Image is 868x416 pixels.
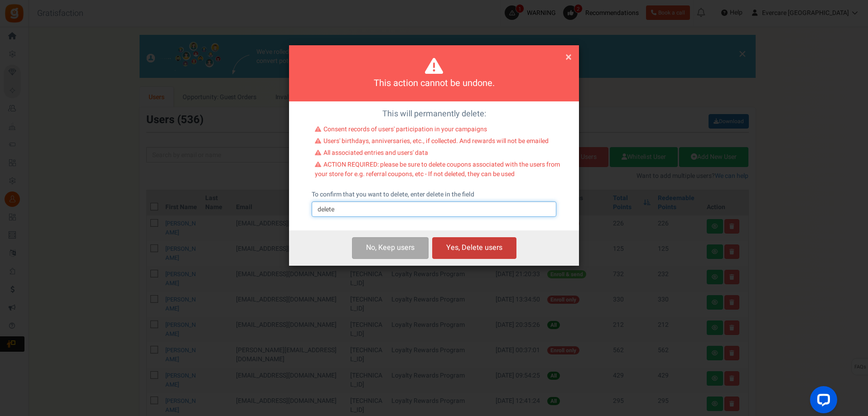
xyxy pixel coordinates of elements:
span: × [565,48,572,66]
span: s [411,242,415,253]
li: All associated entries and users' data [315,148,560,160]
li: ACTION REQUIRED: please be sure to delete coupons associated with the users from your store for e... [315,160,560,181]
button: No, Keep users [352,237,429,258]
h4: This action cannot be undone. [300,77,568,90]
label: To confirm that you want to delete, enter delete in the field [312,190,474,199]
li: Consent records of users' participation in your campaigns [315,125,560,137]
li: Users' birthdays, anniversaries, etc., if collected. And rewards will not be emailed [315,137,560,148]
input: delete [312,201,556,217]
p: This will permanently delete: [296,108,572,120]
button: Yes, Delete users [432,237,516,258]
